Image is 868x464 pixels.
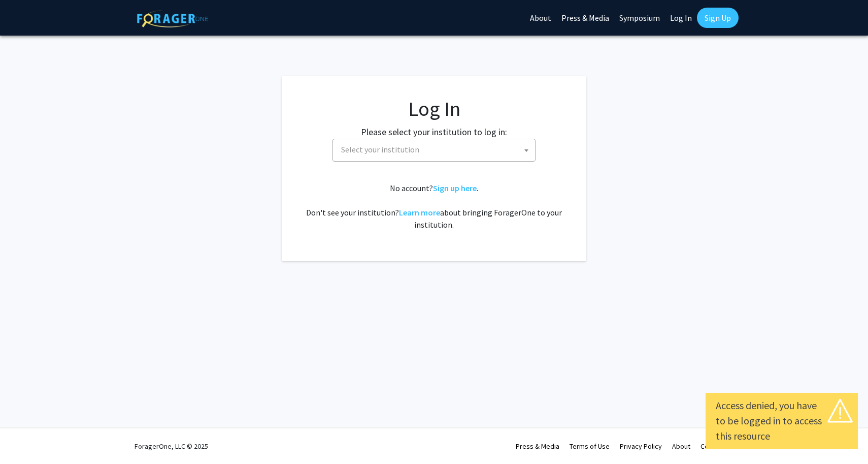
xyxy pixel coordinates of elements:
span: Select your institution [337,139,535,160]
div: No account? . Don't see your institution? about bringing ForagerOne to your institution. [302,182,566,231]
a: Terms of Use [570,442,610,451]
a: About [672,442,690,451]
a: Sign Up [697,8,739,28]
div: Access denied, you have to be logged in to access this resource [716,398,848,444]
a: Contact Us [700,442,733,451]
div: ForagerOne, LLC © 2025 [135,428,208,464]
a: Sign up here [433,183,477,193]
a: Learn more about bringing ForagerOne to your institution [399,207,440,218]
a: Privacy Policy [620,442,662,451]
label: Please select your institution to log in: [361,125,507,139]
a: Press & Media [516,442,559,451]
span: Select your institution [341,144,419,154]
span: Select your institution [332,139,536,162]
img: ForagerOne Logo [137,10,208,27]
h1: Log In [302,97,566,121]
